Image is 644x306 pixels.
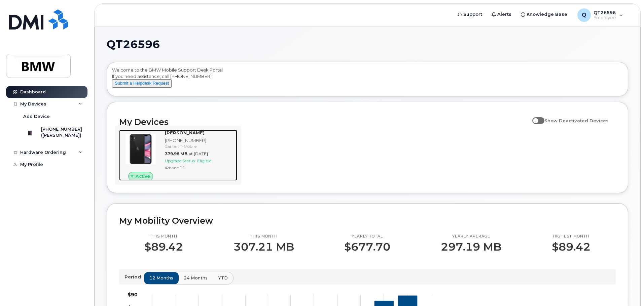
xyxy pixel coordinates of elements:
span: Show Deactivated Devices [544,118,609,123]
p: This month [234,234,294,239]
strong: [PERSON_NAME] [165,130,205,135]
p: Yearly average [441,234,501,239]
iframe: Messenger Launcher [615,277,639,301]
tspan: $90 [128,292,138,298]
p: Highest month [552,234,591,239]
div: Welcome to the BMW Mobile Support Desk Portal If you need assistance, call [PHONE_NUMBER]. [112,67,623,94]
h2: My Devices [119,117,529,127]
p: $677.70 [344,241,390,253]
div: iPhone 11 [165,165,235,171]
span: 24 months [184,275,208,281]
div: Carrier: T-Mobile [165,143,235,149]
input: Show Deactivated Devices [532,114,538,120]
p: Period [124,274,144,280]
p: Yearly total [344,234,390,239]
a: Submit a Helpdesk Request [112,80,172,86]
p: $89.42 [144,241,183,253]
span: Eligible [197,158,211,163]
p: 307.21 MB [234,241,294,253]
p: 297.19 MB [441,241,501,253]
button: Submit a Helpdesk Request [112,79,172,88]
span: YTD [218,275,228,281]
p: This month [144,234,183,239]
h2: My Mobility Overview [119,216,616,226]
div: [PHONE_NUMBER] [165,137,235,144]
span: QT26596 [107,39,160,49]
span: 379.98 MB [165,151,187,156]
a: Active[PERSON_NAME][PHONE_NUMBER]Carrier: T-Mobile379.98 MBat [DATE]Upgrade Status:EligibleiPhone 11 [119,130,237,181]
span: at [DATE] [189,151,208,156]
img: iPhone_11.jpg [124,133,157,165]
span: Active [136,173,150,179]
span: Upgrade Status: [165,158,196,163]
p: $89.42 [552,241,591,253]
